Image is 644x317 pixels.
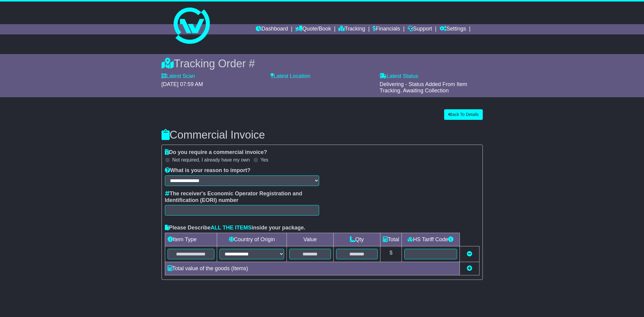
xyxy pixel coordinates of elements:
td: Country of Origin [217,233,287,246]
label: Yes [261,157,268,163]
button: Back To Details [444,109,482,120]
a: Remove this item [467,251,472,257]
label: What is your reason to import? [165,167,251,174]
td: Total [380,233,402,246]
div: Total value of the goods ( Items) [165,264,454,273]
a: Dashboard [256,24,288,34]
label: Do you require a commercial invoice? [165,149,267,156]
a: Financials [373,24,400,34]
label: Not required, I already have my own [172,157,250,163]
span: [DATE] 07:59 AM [162,81,203,87]
td: Qty [333,233,380,246]
td: $ [380,246,402,262]
label: Latest Scan [162,73,195,80]
a: Settings [440,24,466,34]
td: HS Tariff Code [402,233,460,246]
span: ALL THE ITEMS [211,225,252,231]
label: Please Describe inside your package. [165,225,306,231]
td: Item Type [165,233,217,246]
a: Quote/Book [295,24,331,34]
td: Value [287,233,334,246]
label: The receiver's Economic Operator Registration and Identification (EORI) number [165,191,319,203]
label: Latest Status [380,73,418,80]
a: Add new item [467,265,472,271]
span: Delivering - Status Added From Item Tracking. Awaiting Collection [380,81,467,94]
div: Tracking Order # [162,57,483,70]
a: Support [408,24,432,34]
label: Latest Location [271,73,310,80]
a: Tracking [338,24,365,34]
h3: Commercial Invoice [162,129,483,141]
